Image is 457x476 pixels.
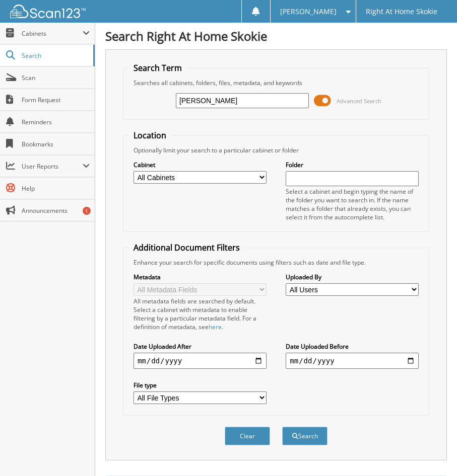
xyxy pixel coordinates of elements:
[128,78,424,87] div: Searches all cabinets, folders, files, metadata, and keywords
[105,28,447,44] h1: Search Right At Home Skokie
[286,342,419,351] label: Date Uploaded Before
[225,427,270,445] button: Clear
[22,51,88,60] span: Search
[286,273,419,281] label: Uploaded By
[209,323,222,331] a: here
[286,353,419,369] input: end
[128,146,424,154] div: Optionally limit your search to a particular cabinet or folder
[22,118,90,126] span: Reminders
[134,161,267,169] label: Cabinet
[22,162,83,171] span: User Reports
[282,427,328,445] button: Search
[22,73,90,82] span: Scan
[134,273,267,281] label: Metadata
[128,130,171,141] legend: Location
[134,297,267,331] div: All metadata fields are searched by default. Select a cabinet with metadata to enable filtering b...
[128,258,424,267] div: Enhance your search for specific documents using filters such as date and file type.
[337,97,381,105] span: Advanced Search
[22,206,90,215] span: Announcements
[128,62,187,73] legend: Search Term
[22,96,90,104] span: Form Request
[286,187,419,221] div: Select a cabinet and begin typing the name of the folder you want to search in. If the name match...
[134,342,267,351] label: Date Uploaded After
[83,207,91,215] div: 1
[366,9,437,15] span: Right At Home Skokie
[134,381,267,389] label: File type
[128,242,245,253] legend: Additional Document Filters
[134,353,267,369] input: start
[22,140,90,148] span: Bookmarks
[10,5,86,18] img: scan123-logo-white.svg
[22,184,90,193] span: Help
[286,161,419,169] label: Folder
[280,9,337,15] span: [PERSON_NAME]
[22,29,83,38] span: Cabinets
